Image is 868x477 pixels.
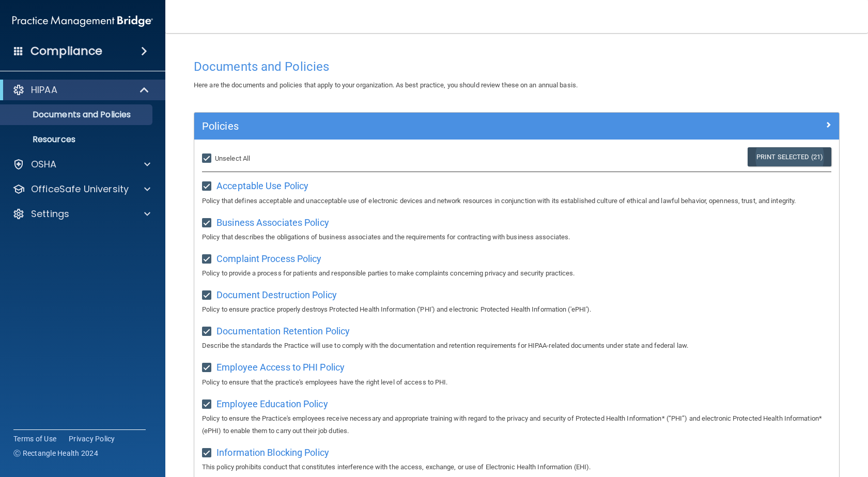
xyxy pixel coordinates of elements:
[202,340,831,352] p: Describe the standards the Practice will use to comply with the documentation and retention requi...
[30,44,102,58] h4: Compliance
[12,84,150,96] a: HIPAA
[202,195,831,207] p: Policy that defines acceptable and unacceptable use of electronic devices and network resources i...
[7,110,148,120] p: Documents and Policies
[215,155,250,162] span: Unselect All
[216,326,350,336] span: Documentation Retention Policy
[12,158,150,171] a: OSHA
[13,448,98,458] span: Ⓒ Rectangle Health 2024
[7,134,148,145] p: Resources
[202,120,670,132] h5: Policies
[216,447,329,458] span: Information Blocking Policy
[31,183,129,195] p: OfficeSafe University
[202,303,831,316] p: Policy to ensure practice properly destroys Protected Health Information ('PHI') and electronic P...
[202,412,831,437] p: Policy to ensure the Practice's employees receive necessary and appropriate training with regard ...
[202,461,831,473] p: This policy prohibits conduct that constitutes interference with the access, exchange, or use of ...
[13,434,56,444] a: Terms of Use
[202,267,831,280] p: Policy to provide a process for patients and responsible parties to make complaints concerning pr...
[31,208,69,220] p: Settings
[216,398,328,409] span: Employee Education Policy
[202,376,831,389] p: Policy to ensure that the practice's employees have the right level of access to PHI.
[12,11,153,32] img: PMB logo
[216,217,329,228] span: Business Associates Policy
[216,289,337,300] span: Document Destruction Policy
[216,362,345,373] span: Employee Access to PHI Policy
[748,147,831,166] a: Print Selected (21)
[202,155,214,163] input: Unselect All
[31,158,57,171] p: OSHA
[216,180,308,191] span: Acceptable Use Policy
[216,253,321,264] span: Complaint Process Policy
[202,231,831,243] p: Policy that describes the obligations of business associates and the requirements for contracting...
[12,208,150,220] a: Settings
[194,60,840,73] h4: Documents and Policies
[69,434,115,444] a: Privacy Policy
[194,81,578,89] span: Here are the documents and policies that apply to your organization. As best practice, you should...
[12,183,150,195] a: OfficeSafe University
[31,84,57,96] p: HIPAA
[202,118,831,134] a: Policies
